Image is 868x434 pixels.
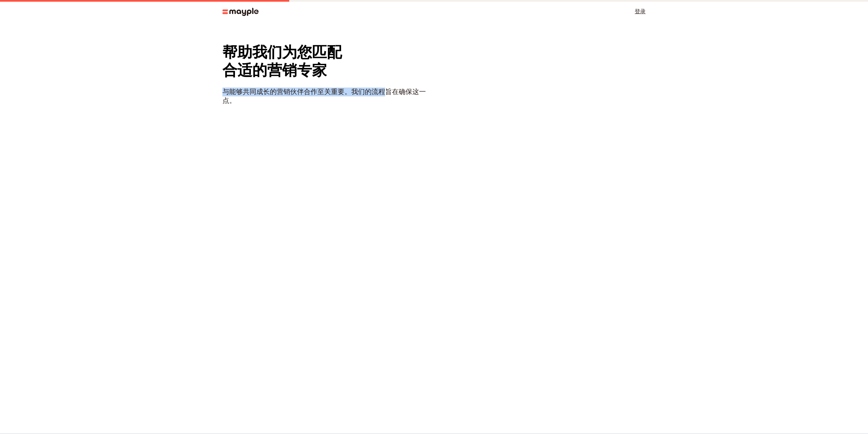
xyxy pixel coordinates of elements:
[635,7,646,16] a: 登录
[222,88,426,105] font: 与能够共同成长的营销伙伴合作至关重要。我们的流程旨在确保这一点。
[635,8,646,15] font: 登录
[222,62,327,79] font: 合适的营销专家
[746,355,868,434] iframe: 聊天小部件
[222,44,342,61] font: 帮助我们为您匹配
[746,355,868,434] div: 聊天小组件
